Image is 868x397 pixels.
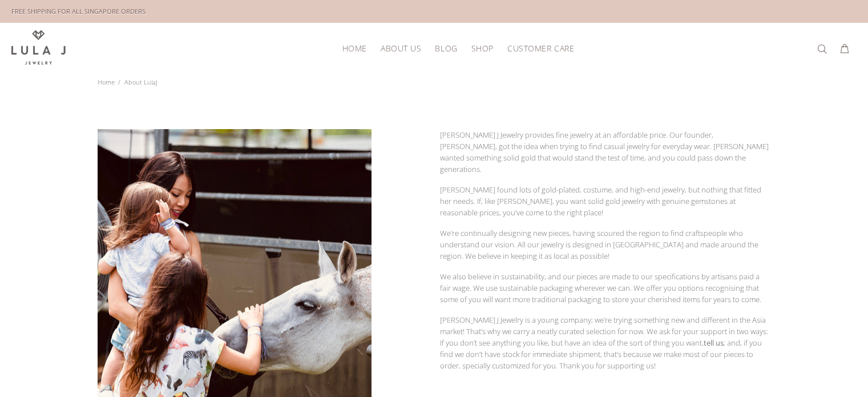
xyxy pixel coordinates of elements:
[465,39,500,57] a: SHOP
[342,44,367,53] span: HOME
[471,44,494,53] span: SHOP
[507,44,574,53] span: CUSTOMER CARE
[11,5,146,18] div: FREE SHIPPING FOR ALL SINGAPORE ORDERS
[440,184,771,218] p: [PERSON_NAME] found lots of gold-plated, costume, and high-end jewelry, but nothing that fitted h...
[336,39,374,57] a: HOME
[704,338,724,348] a: tell us
[440,314,771,371] p: [PERSON_NAME] J Jewelry is a young company; we’re trying something new and different in the Asia ...
[381,44,421,53] span: ABOUT US
[118,74,161,90] li: About LulaJ
[374,39,428,57] a: ABOUT US
[440,227,771,262] p: We’re continually designing new pieces, having scoured the region to find craftspeople who unders...
[440,271,771,305] p: We also believe in sustainability, and our pieces are made to our specifications by artisans paid...
[98,78,115,86] a: Home
[500,39,574,57] a: CUSTOMER CARE
[435,44,457,53] span: BLOG
[440,129,771,175] p: [PERSON_NAME] J Jewelry provides fine jewelry at an affordable price. Our founder, [PERSON_NAME],...
[428,39,464,57] a: BLOG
